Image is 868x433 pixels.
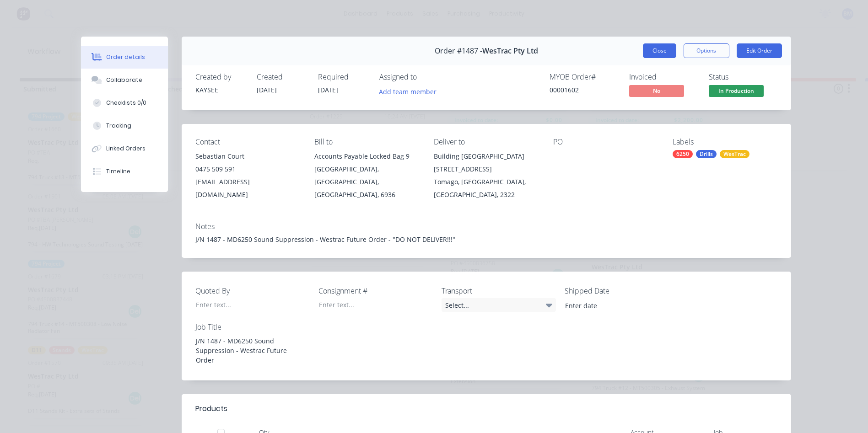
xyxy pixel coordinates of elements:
div: WesTrac [720,150,749,158]
div: J/N 1487 - MD6250 Sound Suppression - Westrac Future Order [189,334,303,367]
div: MYOB Order # [550,73,618,81]
button: Edit Order [737,43,782,58]
button: Tracking [81,114,168,137]
div: [GEOGRAPHIC_DATA], [GEOGRAPHIC_DATA], [GEOGRAPHIC_DATA], 6936 [314,163,419,201]
label: Shipped Date [565,285,679,296]
div: Checklists 0/0 [106,99,146,107]
input: Enter date [559,299,673,312]
label: Transport [442,285,556,296]
button: Checklists 0/0 [81,91,168,114]
div: 0475 509 591 [195,163,300,176]
label: Consignment # [318,285,433,296]
div: Accounts Payable Locked Bag 9[GEOGRAPHIC_DATA], [GEOGRAPHIC_DATA], [GEOGRAPHIC_DATA], 6936 [314,150,419,201]
div: Invoiced [629,73,698,81]
div: Assigned to [379,73,471,81]
button: Add team member [379,85,442,97]
div: Tracking [106,122,131,130]
div: Select... [442,298,556,312]
div: J/N 1487 - MD6250 Sound Suppression - Westrac Future Order - "DO NOT DELIVER!!!" [195,235,777,244]
button: Options [684,43,729,58]
div: Timeline [106,167,130,176]
span: In Production [709,85,764,96]
button: Linked Orders [81,137,168,160]
div: KAYSEE [195,85,246,95]
div: Bill to [314,138,419,146]
div: Created [257,73,307,81]
div: Required [318,73,368,81]
div: Deliver to [434,138,539,146]
div: Tomago, [GEOGRAPHIC_DATA], [GEOGRAPHIC_DATA], 2322 [434,176,539,201]
div: Sebastian Court [195,150,300,163]
div: PO [553,138,658,146]
button: Collaborate [81,69,168,91]
label: Quoted By [195,285,310,296]
div: Labels [673,138,777,146]
label: Job Title [195,321,310,332]
div: Order details [106,53,145,61]
div: Products [195,403,227,414]
div: Building [GEOGRAPHIC_DATA][STREET_ADDRESS] [434,150,539,176]
button: Add team member [374,85,441,97]
div: Accounts Payable Locked Bag 9 [314,150,419,163]
div: [EMAIL_ADDRESS][DOMAIN_NAME] [195,176,300,201]
button: Timeline [81,160,168,183]
div: Sebastian Court0475 509 591[EMAIL_ADDRESS][DOMAIN_NAME] [195,150,300,201]
button: Close [643,43,676,58]
span: WesTrac Pty Ltd [482,47,538,55]
div: Building [GEOGRAPHIC_DATA][STREET_ADDRESS]Tomago, [GEOGRAPHIC_DATA], [GEOGRAPHIC_DATA], 2322 [434,150,539,201]
span: Order #1487 - [435,47,482,55]
div: Drills [696,150,717,158]
span: [DATE] [318,86,338,94]
span: [DATE] [257,86,277,94]
button: In Production [709,85,764,99]
div: 6250 [673,150,693,158]
div: Created by [195,73,246,81]
div: Collaborate [106,76,142,84]
div: Status [709,73,777,81]
div: Linked Orders [106,144,146,153]
button: Order details [81,46,168,69]
span: No [629,85,684,96]
div: Notes [195,222,777,231]
div: 00001602 [550,85,618,95]
div: Contact [195,138,300,146]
